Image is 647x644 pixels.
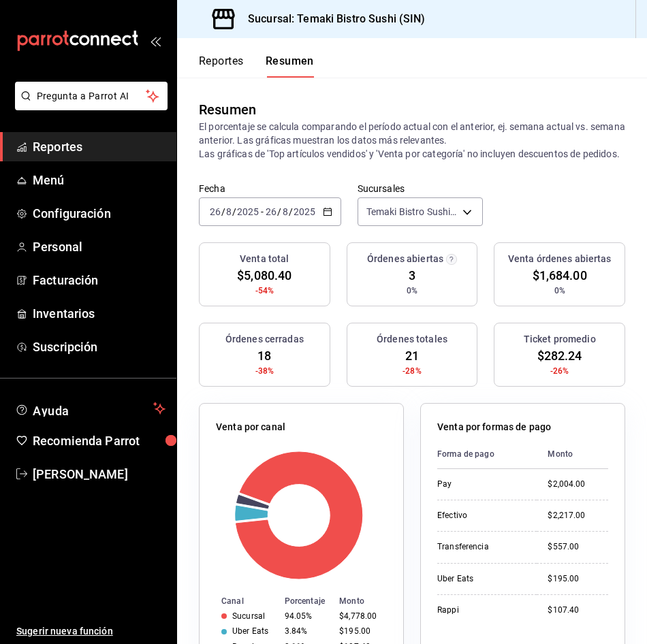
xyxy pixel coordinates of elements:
div: 3.84% [285,626,329,636]
input: -- [209,206,221,217]
span: 0% [407,285,417,297]
h3: Venta órdenes abiertas [508,252,612,266]
span: 3 [409,266,415,285]
th: Monto [334,594,403,609]
span: / [277,206,281,217]
div: navigation tabs [199,54,314,78]
p: El porcentaje se calcula comparando el período actual con el anterior, ej. semana actual vs. sema... [199,120,625,161]
div: $4,778.00 [339,611,381,621]
input: -- [282,206,289,217]
p: Venta por formas de pago [437,420,551,434]
h3: Órdenes totales [377,332,447,347]
p: Venta por canal [216,420,285,434]
span: 18 [257,347,271,365]
button: Reportes [199,54,244,78]
div: $557.00 [548,541,608,553]
div: $2,004.00 [548,479,608,490]
input: -- [265,206,277,217]
span: / [289,206,293,217]
span: Suscripción [33,338,165,356]
h3: Órdenes cerradas [225,332,304,347]
input: ---- [236,206,259,217]
span: $282.24 [537,347,582,365]
span: Facturación [33,271,165,289]
span: - [261,206,264,217]
label: Fecha [199,184,341,193]
div: $2,217.00 [548,510,608,521]
span: Sugerir nueva función [16,624,165,639]
span: -28% [403,365,422,377]
div: $195.00 [339,626,381,636]
div: Sucursal [232,611,265,621]
span: Inventarios [33,304,165,323]
span: -54% [255,285,274,297]
div: 94.05% [285,611,329,621]
span: -26% [550,365,569,377]
div: Uber Eats [232,626,268,636]
button: Resumen [266,54,314,78]
span: [PERSON_NAME] [33,465,165,483]
div: $195.00 [548,573,608,585]
div: $107.40 [548,605,608,616]
span: 0% [554,285,565,297]
div: Rappi [437,605,526,616]
span: Recomienda Parrot [33,432,165,450]
input: -- [225,206,232,217]
h3: Órdenes abiertas [367,252,443,266]
th: Canal [200,594,279,609]
span: / [232,206,236,217]
h3: Sucursal: Temaki Bistro Sushi (SIN) [237,11,426,27]
h3: Ticket promedio [524,332,596,347]
span: -38% [255,365,274,377]
span: Pregunta a Parrot AI [37,89,146,103]
button: Pregunta a Parrot AI [15,82,168,110]
div: Pay [437,479,526,490]
input: ---- [293,206,316,217]
span: $1,684.00 [533,266,587,285]
div: Resumen [199,99,256,120]
span: Menú [33,171,165,189]
label: Sucursales [358,184,484,193]
th: Forma de pago [437,440,537,469]
span: $5,080.40 [237,266,291,285]
span: / [221,206,225,217]
a: Pregunta a Parrot AI [10,99,168,113]
span: Reportes [33,138,165,156]
h3: Venta total [240,252,289,266]
div: Transferencia [437,541,526,553]
th: Porcentaje [279,594,334,609]
div: Uber Eats [437,573,526,585]
span: Temaki Bistro Sushi (SIN) [366,205,458,219]
span: 21 [405,347,419,365]
span: Configuración [33,204,165,223]
button: open_drawer_menu [150,35,161,46]
div: Efectivo [437,510,526,521]
th: Monto [537,440,608,469]
span: Personal [33,238,165,256]
span: Ayuda [33,400,148,417]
